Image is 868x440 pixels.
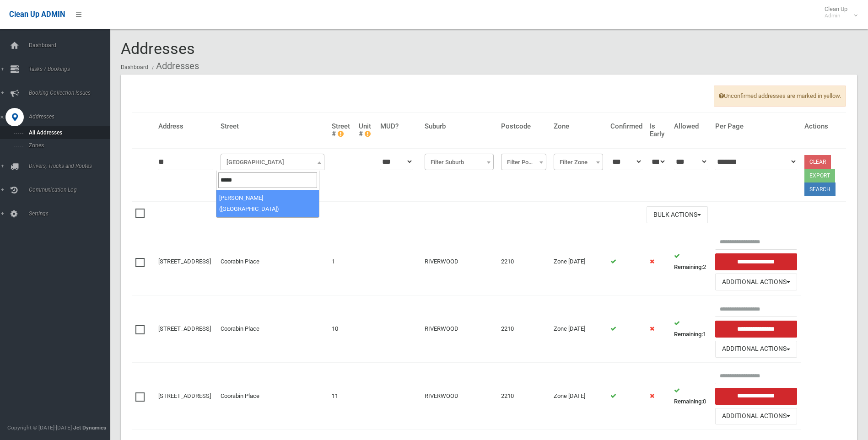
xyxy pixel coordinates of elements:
button: Additional Actions [715,274,797,290]
h4: Unit # [359,123,372,138]
span: Settings [26,210,117,217]
td: 11 [328,362,355,429]
span: Filter Street [221,154,324,170]
span: Clean Up ADMIN [9,10,65,19]
h4: Suburb [425,123,494,130]
td: Coorabin Place [217,295,328,363]
td: 0 [670,362,711,429]
span: Filter Suburb [425,154,494,170]
li: [PERSON_NAME] ([GEOGRAPHIC_DATA]) [216,190,319,217]
h4: Confirmed [610,123,642,130]
a: Clear [804,155,831,169]
td: Coorabin Place [217,362,328,429]
span: Tasks / Bookings [26,66,117,72]
span: Filter Postcode [501,154,546,170]
td: Zone [DATE] [550,228,607,295]
td: 1 [670,295,711,363]
a: [STREET_ADDRESS] [158,325,211,332]
td: RIVERWOOD [421,228,497,295]
span: Booking Collection Issues [26,90,117,96]
h4: MUD? [380,123,417,130]
button: Search [804,182,836,196]
a: [STREET_ADDRESS] [158,392,211,399]
td: 2 [670,228,711,295]
span: All Addresses [26,129,109,136]
h4: Per Page [715,123,797,130]
li: Addresses [150,58,199,75]
td: Zone [DATE] [550,295,607,363]
td: 10 [328,295,355,363]
strong: Remaining: [674,263,703,270]
a: [STREET_ADDRESS] [158,258,211,265]
td: 2210 [497,362,550,429]
span: Copyright © [DATE]-[DATE] [7,424,72,431]
td: 2210 [497,295,550,363]
td: 2210 [497,228,550,295]
h4: Actions [804,123,842,130]
span: Dashboard [26,42,117,48]
span: Filter Postcode [503,156,544,169]
td: Coorabin Place [217,228,328,295]
span: Unconfirmed addresses are marked in yellow. [714,86,846,107]
button: Additional Actions [715,408,797,425]
strong: Remaining: [674,398,703,405]
button: Bulk Actions [647,206,708,223]
td: 1 [328,228,355,295]
strong: Jet Dynamics [73,424,106,431]
span: Filter Suburb [427,156,491,169]
h4: Address [158,123,213,130]
h4: Street # [332,123,351,138]
h4: Is Early [650,123,667,138]
span: Clean Up [820,5,857,19]
td: RIVERWOOD [421,362,497,429]
button: Additional Actions [715,341,797,358]
span: Filter Zone [556,156,601,169]
td: Zone [DATE] [550,362,607,429]
h4: Zone [554,123,603,130]
span: Filter Zone [554,154,603,170]
span: Addresses [26,113,117,120]
a: Dashboard [121,64,148,70]
small: Admin [825,12,847,19]
h4: Allowed [674,123,707,130]
span: Zones [26,142,109,149]
button: Export [804,169,835,182]
h4: Postcode [501,123,546,130]
td: RIVERWOOD [421,295,497,363]
span: Addresses [121,39,195,58]
span: Communication Log [26,187,117,193]
span: Filter Street [223,156,322,169]
strong: Remaining: [674,331,703,338]
h4: Street [221,123,324,130]
span: Drivers, Trucks and Routes [26,163,117,169]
